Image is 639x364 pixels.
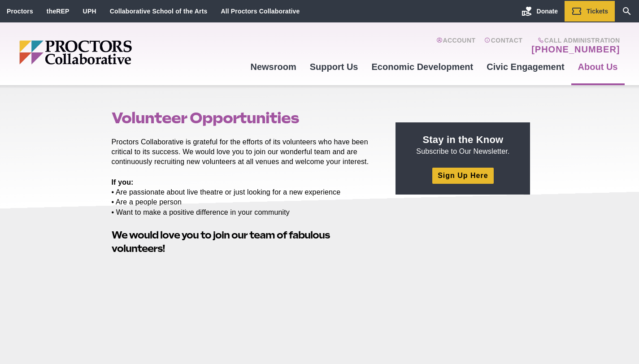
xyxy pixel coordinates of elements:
[423,134,504,145] strong: Stay in the Know
[531,44,620,55] a: [PHONE_NUMBER]
[565,1,615,22] a: Tickets
[112,178,375,217] p: • Are passionate about live theatre or just looking for a new experience • Are a people person • ...
[47,8,70,15] a: theREP
[537,8,558,15] span: Donate
[587,8,608,15] span: Tickets
[529,37,620,44] span: Call Administration
[112,137,375,167] p: Proctors Collaborative is grateful for the efforts of its volunteers who have been critical to it...
[515,1,565,22] a: Donate
[303,55,365,79] a: Support Us
[432,168,493,183] a: Sign Up Here
[480,55,571,79] a: Civic Engagement
[112,228,375,256] h2: !
[110,8,208,15] a: Collaborative School of the Arts
[615,1,639,22] a: Search
[243,55,303,79] a: Newsroom
[83,8,96,15] a: UPH
[7,8,33,15] a: Proctors
[436,37,475,55] a: Account
[365,55,480,79] a: Economic Development
[112,229,330,255] strong: We would love you to join our team of fabulous volunteers
[19,40,201,65] img: Proctors logo
[112,109,375,126] h1: Volunteer Opportunities
[112,178,134,186] strong: If you:
[484,37,522,55] a: Contact
[406,133,519,156] p: Subscribe to Our Newsletter.
[221,8,300,15] a: All Proctors Collaborative
[571,55,625,79] a: About Us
